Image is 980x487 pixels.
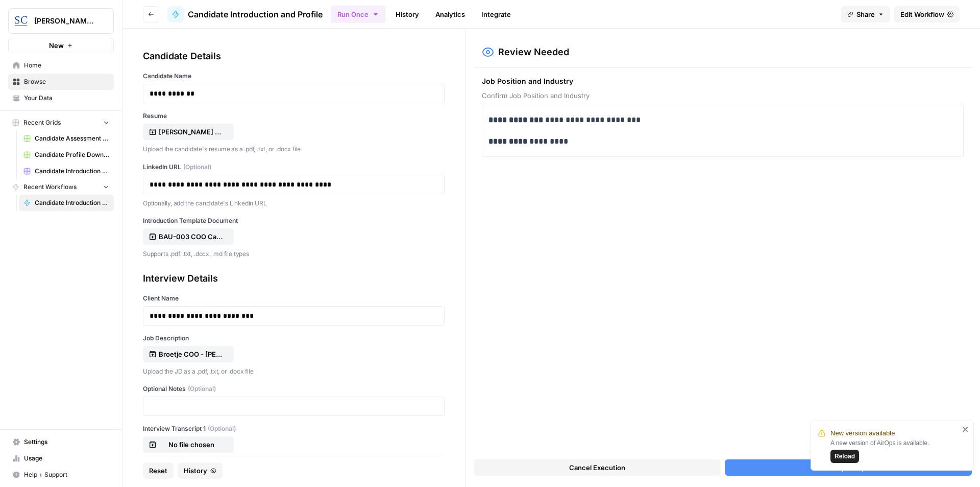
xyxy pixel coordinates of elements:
button: New [8,38,114,53]
button: Recent Workflows [8,179,114,195]
span: Candidate Profile Download Sheet [35,150,109,159]
a: Analytics [429,6,471,22]
p: [PERSON_NAME] Resume.pdf [159,127,224,137]
span: Candidate Introduction and Profile [35,198,109,207]
button: Reload [830,450,859,463]
span: Settings [24,437,109,447]
button: Workspace: Stanton Chase Nashville [8,8,114,34]
label: Client Name [143,294,445,303]
span: Share [856,9,875,19]
p: Optionally, add the candidate's Linkedin URL [143,198,445,208]
span: Reload [835,452,855,461]
span: (Optional) [208,424,236,433]
button: Help + Support [8,467,114,483]
span: Help + Support [24,470,109,479]
a: Candidate Introduction Download Sheet [19,163,114,179]
a: Integrate [475,6,517,22]
button: History [178,462,223,479]
label: Job Description [143,334,445,343]
a: Edit Workflow [894,6,960,22]
button: [PERSON_NAME] Resume.pdf [143,124,234,140]
span: [PERSON_NAME] [GEOGRAPHIC_DATA] [34,16,96,26]
button: Accept Output [725,459,972,476]
span: Candidate Introduction Download Sheet [35,167,109,176]
button: Run Once [331,6,385,23]
label: Optional Notes [143,384,445,393]
span: Browse [24,77,109,86]
button: No file chosen [143,436,234,453]
span: Usage [24,454,109,463]
span: Job Position and Industry [482,76,964,86]
span: Confirm Job Position and Industry [482,90,964,101]
div: Interview Details [143,271,445,286]
button: Broetje COO - [PERSON_NAME] Recruitment Profile.pdf [143,346,234,362]
a: Candidate Assessment Download Sheet [19,130,114,147]
button: BAU-003 COO Candidate Introduction Template.docx [143,228,234,245]
label: Introduction Template Document [143,216,445,225]
a: Settings [8,434,114,450]
span: History [184,466,207,476]
span: Recent Workflows [23,182,77,192]
a: Browse [8,74,114,90]
a: History [389,6,425,22]
p: Broetje COO - [PERSON_NAME] Recruitment Profile.pdf [159,349,224,359]
button: Share [841,6,890,22]
p: Upload the JD as a .pdf, .txt, or .docx file [143,366,445,377]
label: Interview Transcript 1 [143,424,445,433]
div: Candidate Details [143,49,445,63]
span: Recent Grids [23,118,61,127]
button: close [962,425,969,433]
div: A new version of AirOps is available. [830,438,959,463]
img: Stanton Chase Nashville Logo [12,12,30,30]
span: (Optional) [183,163,211,172]
button: Cancel Execution [474,459,721,476]
span: Reset [149,466,167,476]
span: New [49,40,64,51]
span: (Optional) [188,384,216,393]
span: Candidate Assessment Download Sheet [35,134,109,143]
a: Candidate Introduction and Profile [19,195,114,211]
p: Supports .pdf, .txt, .docx, .md file types [143,249,445,259]
p: No file chosen [159,439,224,450]
a: Candidate Introduction and Profile [167,6,323,22]
span: Your Data [24,94,109,103]
a: Your Data [8,90,114,106]
p: BAU-003 COO Candidate Introduction Template.docx [159,231,224,242]
button: Reset [143,462,174,479]
span: Candidate Introduction and Profile [188,8,323,20]
span: Edit Workflow [900,9,944,19]
p: Upload the candidate's resume as a .pdf, .txt, or .docx file [143,144,445,154]
label: LinkedIn URL [143,163,445,172]
label: Candidate Name [143,72,445,81]
a: Home [8,57,114,74]
span: New version available [830,428,895,438]
h2: Review Needed [498,45,569,59]
button: Recent Grids [8,115,114,130]
a: Usage [8,450,114,467]
label: Resume [143,111,445,121]
span: Home [24,61,109,70]
a: Candidate Profile Download Sheet [19,147,114,163]
span: Cancel Execution [569,462,625,473]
